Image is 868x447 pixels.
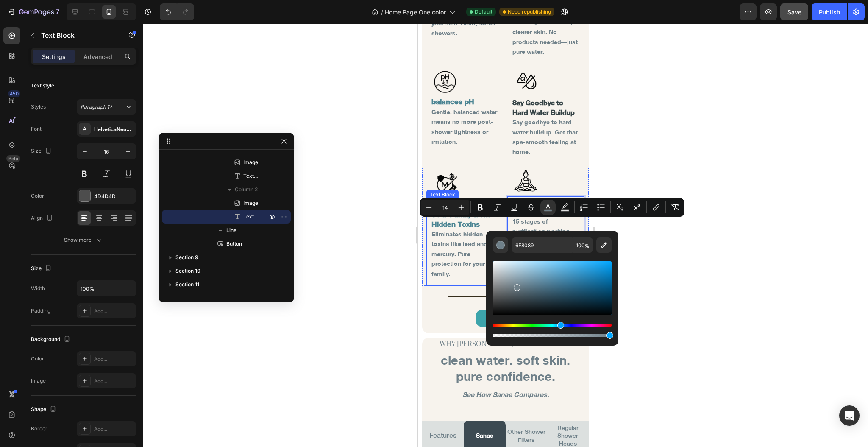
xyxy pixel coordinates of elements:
[243,199,258,207] span: Image
[95,173,145,192] strong: peace of mind, every shower
[14,177,74,205] strong: [PERSON_NAME] Your Family from Hidden Toxins
[787,8,801,16] span: Save
[3,3,63,20] button: 7
[584,241,590,251] span: %
[95,75,157,92] strong: Say Goodbye to Hard Water Buildup
[81,103,113,111] span: Paragraph 1*
[45,366,131,374] i: See How Sanae Compares.
[493,324,612,327] div: Hue
[175,253,198,262] span: Section 9
[160,3,194,20] div: Undo/Redo
[6,155,20,162] div: Beta
[94,307,134,315] div: Add...
[94,144,122,173] img: gempages_576932389154980706-ba7f359a-1ecc-4273-8368-ec01a2669586.png
[381,8,383,17] span: /
[5,315,170,324] p: WHY [PERSON_NAME] BEATS THE REST
[56,7,59,17] p: 7
[780,3,808,20] button: Save
[31,212,55,224] div: Align
[95,194,130,201] span: 15 stages of
[130,400,170,424] p: Regular Shower Heads
[812,3,847,20] button: Publish
[8,90,20,97] div: 450
[31,82,54,89] div: Text style
[42,52,66,61] p: Settings
[13,144,45,176] img: gempages_576932389154980706-75ae574e-cb8c-472e-98a1-e72569ae356e.png
[14,207,70,254] span: Eliminates hidden toxins like lead and mercury. Pure protection for your family.
[94,44,123,73] img: gempages_576932389154980706-9cb61198-67e9-4d4c-8df2-6a84887795bf.png
[31,377,46,385] div: Image
[243,172,259,180] span: Text Block
[31,404,58,415] div: Shape
[5,407,45,416] p: Features
[31,125,42,133] div: Font
[41,30,113,40] p: Text Block
[14,73,56,82] strong: balances pH
[31,285,45,292] div: Width
[175,280,199,289] span: Section 11
[77,99,136,115] button: Paragraph 1*
[95,95,160,131] span: Say goodbye to hard water buildup. Get that spa-smooth feeling at home.
[243,212,259,221] span: Text Block
[95,204,160,231] span: purification working silently. Just step in and feel the difference.
[94,126,134,133] div: HelveticaNeue Bold
[83,52,112,61] p: Advanced
[235,185,258,194] span: Column 2
[31,145,53,157] div: Size
[31,355,44,363] div: Color
[13,44,42,73] img: gempages_576932389154980706-1024e1bd-0c25-4601-88bb-7df54e188f4f.png
[475,8,492,16] span: Default
[385,8,446,17] span: Home Page One color
[94,173,163,233] div: Rich Text Editor. Editing area: main
[31,103,46,111] div: Styles
[58,286,118,303] a: To Product
[14,84,79,121] span: Gentle, balanced water means no more post-shower tightness or irritation.
[420,198,684,217] div: Editor contextual toolbar
[64,236,103,244] div: Show more
[31,334,72,345] div: Background
[4,328,171,379] h2: clean water. soft skin. pure confidence.
[226,240,242,248] span: Button
[94,355,134,363] div: Add...
[31,263,53,274] div: Size
[31,192,44,200] div: Color
[226,226,236,235] span: Line
[77,289,108,300] p: To Product
[89,404,128,419] p: Other Shower Filters
[94,377,134,385] div: Add...
[839,405,860,426] div: Open Intercom Messenger
[508,8,551,16] span: Need republishing
[819,8,840,17] div: Publish
[243,158,258,167] span: Image
[47,408,86,416] p: Sanae
[31,232,136,248] button: Show more
[10,167,39,175] div: Text Block
[94,425,134,433] div: Add...
[512,237,573,253] input: E.g FFFFFF
[94,193,134,200] div: 4D4D4D
[418,24,593,447] iframe: Design area
[31,307,50,315] div: Padding
[31,425,47,433] div: Border
[175,267,200,275] span: Section 10
[77,281,136,296] input: Auto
